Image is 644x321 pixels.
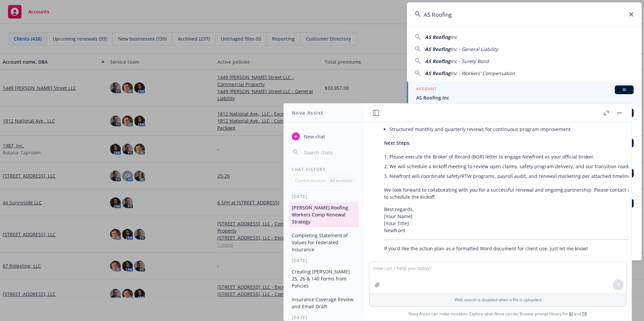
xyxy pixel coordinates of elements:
button: New chat [289,130,359,142]
p: Web search is disabled when a file is uploaded [373,297,622,303]
p: All accounts [330,178,353,183]
span: Inc - Surety Bond [450,58,489,64]
input: Search chats [303,148,356,157]
button: [PERSON_NAME] Roofing Workers Comp Renewal Strategy [289,202,359,227]
span: New chat [303,133,325,140]
span: Next Steps: [384,140,411,146]
h1: Nova Assist [292,109,323,116]
button: Completing Statement of Values for Federated Insurance [289,230,359,255]
a: ACCOUNTBIAS Roofing Inc [407,82,642,105]
div: [DATE] [284,258,364,263]
a: TR [582,311,587,317]
p: Current account [295,178,325,183]
span: AS Roofing Inc [416,94,634,101]
span: AS Roofing [425,46,450,52]
span: Inc - Workers' Compensation [450,70,515,76]
span: Nova Assist can make mistakes. Explore what Nova can do: Browse prompt library for and [409,307,587,321]
div: [DATE] [284,194,364,199]
button: Creating [PERSON_NAME] 25, 26 & 140 Forms from Policies [289,266,359,291]
div: Chat History [284,167,364,172]
a: BI [569,311,573,317]
div: [DATE] [284,315,364,320]
span: AS Roofing [425,58,450,64]
h5: ACCOUNT [416,85,437,93]
span: AS Roofing [425,70,450,76]
button: Insurance Coverage Review and Email Draft [289,294,359,312]
span: Inc [450,34,457,40]
span: AS Roofing [425,34,450,40]
span: BI [618,87,631,93]
span: Inc - General Liability [450,46,498,52]
input: Search... [407,2,642,26]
